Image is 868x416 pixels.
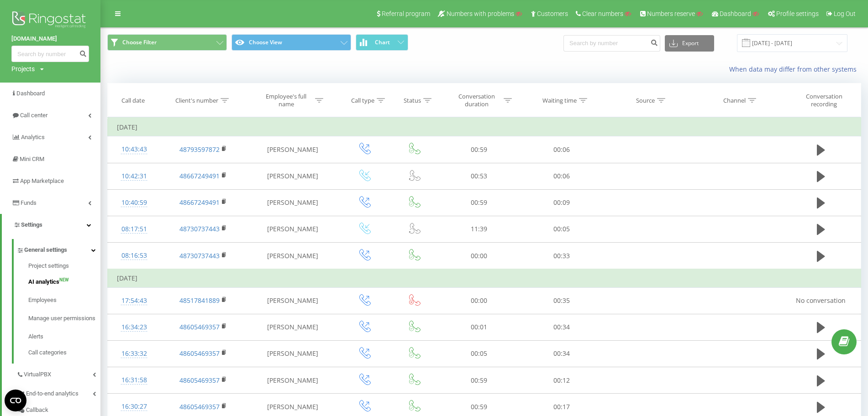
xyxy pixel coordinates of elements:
div: 10:42:31 [117,167,151,185]
div: 16:31:58 [117,371,151,389]
a: Employees [28,291,100,309]
a: 48793597872 [179,145,220,154]
td: 00:34 [521,314,603,340]
a: 48517841889 [179,296,220,305]
span: Referral program [382,10,430,17]
span: Callback [26,406,48,415]
a: 48605469357 [179,376,220,385]
span: Settings [21,221,42,228]
div: 10:40:59 [117,194,151,212]
div: 08:16:53 [117,247,151,265]
span: No conversation [796,296,846,305]
a: 48605469357 [179,322,220,331]
div: Status [404,97,421,104]
span: Numbers reserve [647,10,695,17]
span: Log Out [834,10,856,17]
td: 00:59 [438,136,521,163]
a: When data may differ from other systems [729,65,861,73]
a: Call categories [28,346,100,357]
a: Project settings [28,261,100,273]
div: Conversation duration [452,93,501,108]
span: Project settings [28,261,69,270]
span: Manage user permissions [28,314,95,323]
td: [PERSON_NAME] [246,243,339,270]
td: [PERSON_NAME] [246,189,339,216]
div: Conversation recording [794,93,854,108]
td: 00:33 [521,243,603,270]
div: Call date [121,97,145,104]
span: Profile settings [776,10,819,17]
div: 16:30:27 [117,398,151,416]
td: 00:53 [438,163,521,189]
span: Chart [375,39,390,46]
a: AI analyticsNEW [28,273,100,291]
div: Waiting time [542,97,577,104]
span: Call center [20,112,47,119]
td: 00:35 [521,287,603,314]
span: Employees [28,296,57,305]
a: Alerts [28,328,100,346]
td: 00:00 [438,243,521,270]
button: Choose Filter [107,34,227,51]
a: 48605469357 [179,402,220,411]
span: Numbers with problems [447,10,514,17]
td: 00:05 [521,216,603,242]
a: [DOMAIN_NAME] [11,34,89,43]
a: 48667249491 [179,198,220,207]
a: 48730737443 [179,251,220,260]
td: 00:09 [521,189,603,216]
td: 00:59 [438,367,521,394]
span: Funds [21,199,37,206]
td: [PERSON_NAME] [246,314,339,340]
div: Call type [351,97,374,104]
td: 11:39 [438,216,521,242]
span: Customers [537,10,568,17]
td: [PERSON_NAME] [246,367,339,394]
span: Mini CRM [20,156,44,162]
td: 00:34 [521,340,603,367]
div: Projects [11,64,35,73]
td: 00:12 [521,367,603,394]
button: Export [665,35,714,52]
td: [PERSON_NAME] [246,340,339,367]
span: Choose Filter [122,39,157,46]
span: Call categories [28,348,67,357]
div: Client's number [175,97,218,104]
span: Dashboard [720,10,751,17]
div: 10:43:43 [117,140,151,158]
td: 00:06 [521,136,603,163]
td: 00:00 [438,287,521,314]
a: 48667249491 [179,172,220,180]
a: 48605469357 [179,349,220,358]
td: 00:06 [521,163,603,189]
div: 17:54:43 [117,292,151,310]
span: End-to-end analytics [26,389,79,398]
span: Analytics [21,134,45,140]
span: Alerts [28,332,43,341]
span: Clear numbers [582,10,623,17]
div: Channel [723,97,746,104]
a: General settings [16,239,100,258]
td: [PERSON_NAME] [246,216,339,242]
td: [PERSON_NAME] [246,136,339,163]
a: Manage user permissions [28,309,100,328]
input: Search by number [11,46,89,62]
button: Choose View [231,34,351,51]
a: VirtualPBX [16,364,100,383]
td: [DATE] [108,118,861,136]
div: 08:17:51 [117,220,151,238]
td: [DATE] [108,269,861,287]
input: Search by number [563,35,660,52]
div: 16:33:32 [117,345,151,363]
span: Dashboard [16,90,45,97]
img: Ringostat logo [11,9,89,32]
a: Settings [2,214,100,236]
span: General settings [24,245,67,255]
td: [PERSON_NAME] [246,163,339,189]
span: VirtualPBX [24,370,51,379]
span: AI analytics [28,277,59,286]
span: App Marketplace [20,177,64,184]
div: 16:34:23 [117,318,151,336]
td: 00:59 [438,189,521,216]
div: Source [636,97,655,104]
